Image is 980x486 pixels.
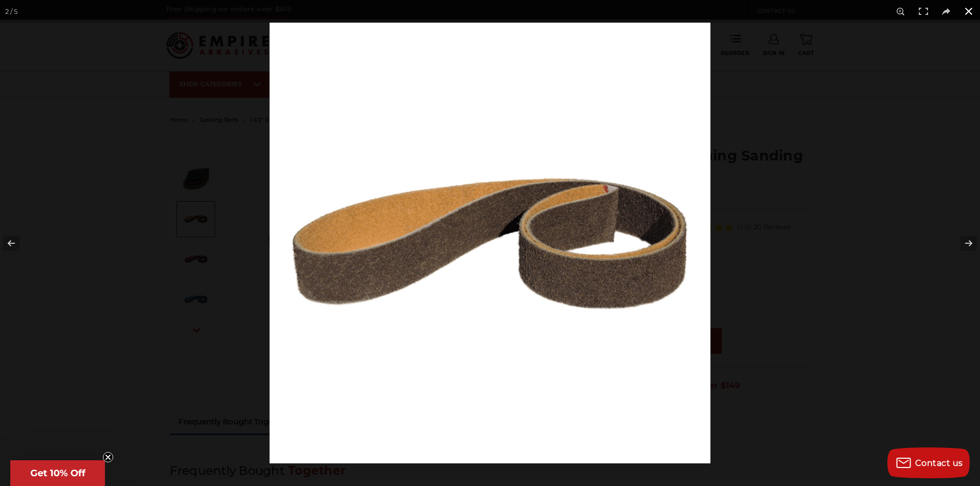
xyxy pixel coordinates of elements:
[944,218,980,269] button: Next (arrow right)
[103,452,113,462] button: Close teaser
[915,458,963,468] span: Contact us
[270,23,710,463] img: 1.5_x_30_Surface_Conditioning_Belt_Tan__76945.1680561063.jpg
[10,460,105,486] div: Get 10% OffClose teaser
[887,447,970,478] button: Contact us
[30,467,85,479] span: Get 10% Off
